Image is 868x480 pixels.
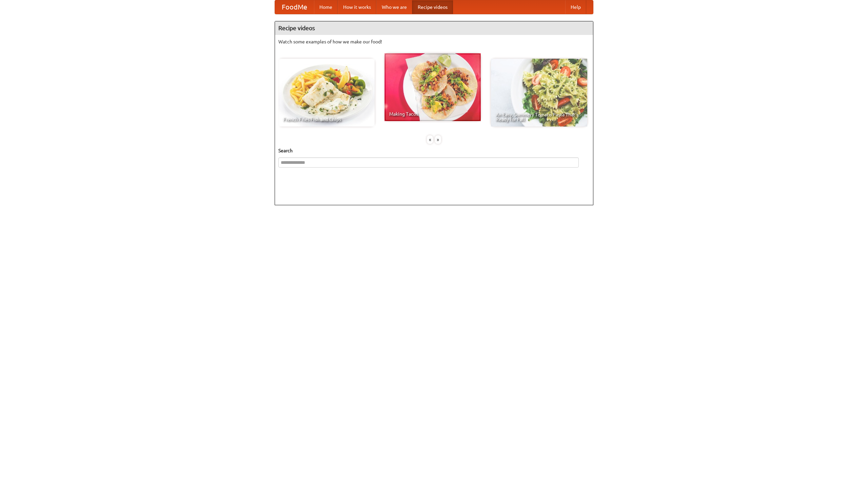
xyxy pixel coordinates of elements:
[384,53,481,121] a: Making Tacos
[314,0,338,14] a: Home
[435,135,441,144] div: »
[376,0,412,14] a: Who we are
[427,135,433,144] div: «
[565,0,586,14] a: Help
[338,0,376,14] a: How it works
[389,112,476,116] span: Making Tacos
[496,112,583,122] span: An Easy, Summery Tomato Pasta That's Ready for Fall
[278,38,590,45] p: Watch some examples of how we make our food!
[283,117,370,122] span: French Fries Fish and Chips
[275,21,593,35] h4: Recipe videos
[491,59,587,127] a: An Easy, Summery Tomato Pasta That's Ready for Fall
[278,147,590,154] h5: Search
[278,59,375,127] a: French Fries Fish and Chips
[275,0,314,14] a: FoodMe
[412,0,453,14] a: Recipe videos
